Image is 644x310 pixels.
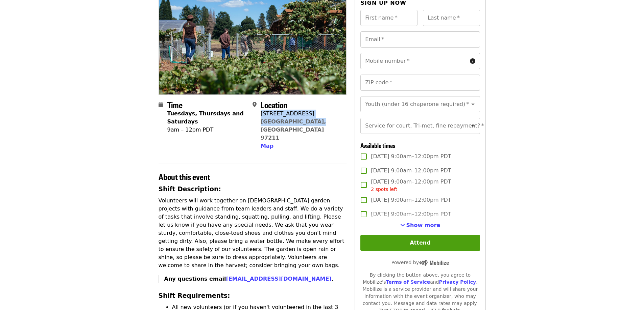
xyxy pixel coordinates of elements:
span: [DATE] 9:00am–12:00pm PDT [371,167,451,175]
span: [DATE] 9:00am–12:00pm PDT [371,152,451,161]
img: Powered by Mobilize [419,260,449,266]
span: Powered by [391,260,449,265]
div: [STREET_ADDRESS] [261,110,341,118]
strong: Shift Requirements: [159,292,230,299]
input: Email [360,31,480,48]
strong: Tuesdays, Thursdays and Saturdays [167,110,244,125]
button: Open [468,100,478,109]
input: ZIP code [360,75,480,91]
span: Map [261,143,273,149]
a: Privacy Policy [439,279,476,285]
input: Last name [423,10,480,26]
button: See more timeslots [400,221,440,229]
a: [EMAIL_ADDRESS][DOMAIN_NAME] [226,276,331,282]
button: Map [261,142,273,150]
span: Show more [406,222,440,228]
div: 9am – 12pm PDT [167,126,247,134]
button: Attend [360,235,480,251]
span: [DATE] 9:00am–12:00pm PDT [371,210,451,218]
i: map-marker-alt icon [253,102,257,108]
span: About this event [159,171,210,182]
span: Time [167,99,183,111]
strong: Any questions email [164,276,332,282]
i: calendar icon [159,102,163,108]
a: [GEOGRAPHIC_DATA], [GEOGRAPHIC_DATA] 97211 [261,118,326,141]
button: Open [468,121,478,131]
a: Terms of Service [386,279,430,285]
span: 2 spots left [371,187,397,192]
input: First name [360,10,418,26]
p: . [164,275,347,283]
span: [DATE] 9:00am–12:00pm PDT [371,178,451,193]
strong: Shift Description: [159,186,221,193]
span: [DATE] 9:00am–12:00pm PDT [371,196,451,204]
i: circle-info icon [470,58,475,64]
span: Available times [360,141,396,150]
p: Volunteers will work together on [DEMOGRAPHIC_DATA] garden projects with guidance from team leade... [159,197,347,270]
input: Mobile number [360,53,467,69]
span: Location [261,99,287,111]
